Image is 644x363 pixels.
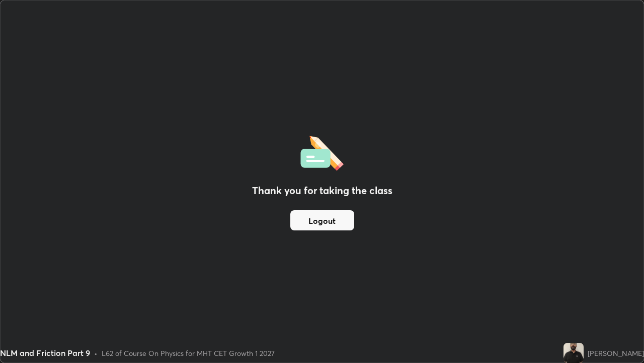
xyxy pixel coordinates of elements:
[94,348,98,358] div: •
[102,348,275,358] div: L62 of Course On Physics for MHT CET Growth 1 2027
[300,133,344,171] img: offlineFeedback.1438e8b3.svg
[252,183,392,198] h2: Thank you for taking the class
[588,348,644,358] div: [PERSON_NAME]
[290,210,354,230] button: Logout
[563,343,584,363] img: c21a7924776a486d90e20529bf12d3cf.jpg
